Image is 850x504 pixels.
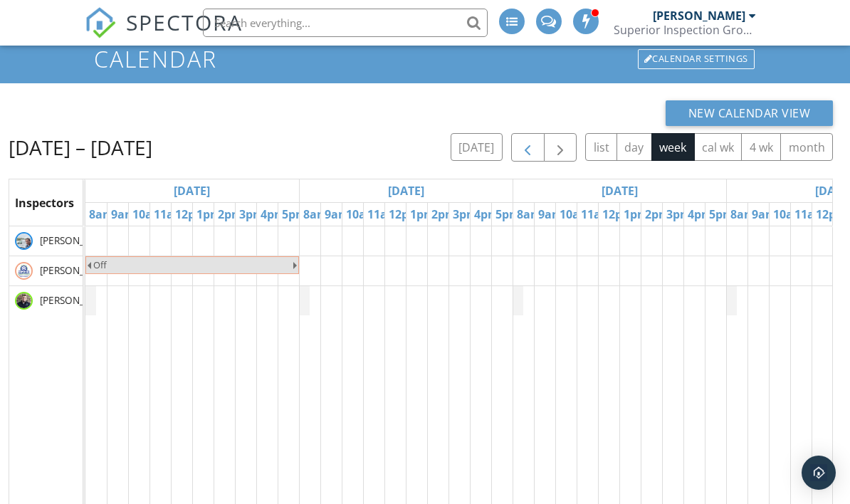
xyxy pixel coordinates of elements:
[37,233,117,248] span: [PERSON_NAME]
[406,203,439,226] a: 1pm
[544,133,577,162] button: Next
[172,203,210,226] a: 12pm
[780,133,833,161] button: month
[15,262,33,280] img: superiorinspectiongrouplogo.jpg
[9,133,152,162] h2: [DATE] – [DATE]
[85,19,243,49] a: SPECTORA
[150,203,189,226] a: 11am
[193,203,225,226] a: 1pm
[384,179,428,202] a: Go to October 14, 2025
[663,203,695,226] a: 3pm
[556,203,594,226] a: 10am
[37,263,117,278] span: [PERSON_NAME]
[236,203,268,226] a: 3pm
[802,456,836,490] div: Open Intercom Messenger
[641,203,673,226] a: 2pm
[727,203,759,226] a: 8am
[653,9,745,23] div: [PERSON_NAME]
[666,100,834,126] button: New Calendar View
[585,133,617,161] button: list
[492,203,524,226] a: 5pm
[511,133,545,162] button: Previous
[636,48,756,70] a: Calendar Settings
[342,203,381,226] a: 10am
[513,203,545,226] a: 8am
[126,7,243,37] span: SPECTORA
[741,133,781,161] button: 4 wk
[85,203,117,226] a: 8am
[770,203,808,226] a: 10am
[694,133,743,161] button: cal wk
[214,203,246,226] a: 2pm
[300,203,332,226] a: 8am
[15,292,33,310] img: img_2632.jpg
[107,203,140,226] a: 9am
[471,203,503,226] a: 4pm
[129,203,167,226] a: 10am
[15,195,74,211] span: Inspectors
[599,203,637,226] a: 12pm
[278,203,310,226] a: 5pm
[449,203,481,226] a: 3pm
[385,203,424,226] a: 12pm
[364,203,402,226] a: 11am
[15,232,33,250] img: img_3093.jpg
[638,49,755,69] div: Calendar Settings
[705,203,738,226] a: 5pm
[791,203,829,226] a: 11am
[203,9,488,37] input: Search everything...
[170,179,214,202] a: Go to October 13, 2025
[620,203,652,226] a: 1pm
[577,203,616,226] a: 11am
[598,179,641,202] a: Go to October 15, 2025
[451,133,503,161] button: [DATE]
[684,203,716,226] a: 4pm
[748,203,780,226] a: 9am
[614,23,756,37] div: Superior Inspection Group
[651,133,695,161] button: week
[535,203,567,226] a: 9am
[85,7,116,38] img: The Best Home Inspection Software - Spectora
[94,46,756,71] h1: Calendar
[37,293,117,308] span: [PERSON_NAME]
[616,133,652,161] button: day
[321,203,353,226] a: 9am
[257,203,289,226] a: 4pm
[93,258,107,271] span: Off
[428,203,460,226] a: 2pm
